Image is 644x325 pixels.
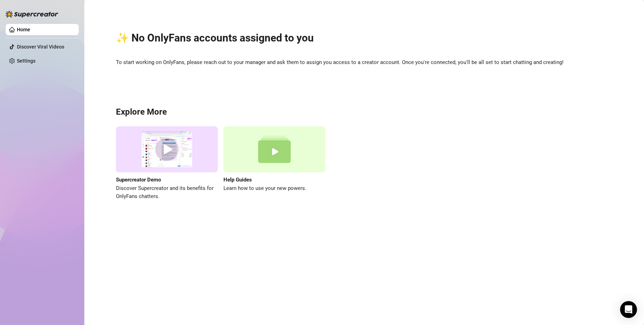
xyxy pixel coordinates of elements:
a: Help GuidesLearn how to use your new powers. [223,126,325,200]
strong: Help Guides [223,177,252,183]
img: logo-BBDzfeDw.svg [6,11,58,18]
strong: Supercreator Demo [116,177,161,183]
img: help guides [223,126,325,172]
div: Open Intercom Messenger [620,301,637,318]
a: Home [17,27,30,32]
span: To start working on OnlyFans, please reach out to your manager and ask them to assign you access ... [116,58,612,67]
h2: ✨ No OnlyFans accounts assigned to you [116,31,612,45]
h3: Explore More [116,107,612,118]
a: Settings [17,58,35,64]
a: Discover Viral Videos [17,44,64,50]
span: Discover Supercreator and its benefits for OnlyFans chatters. [116,184,218,201]
img: supercreator demo [116,126,218,172]
a: Supercreator DemoDiscover Supercreator and its benefits for OnlyFans chatters. [116,126,218,200]
span: Learn how to use your new powers. [223,184,325,193]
